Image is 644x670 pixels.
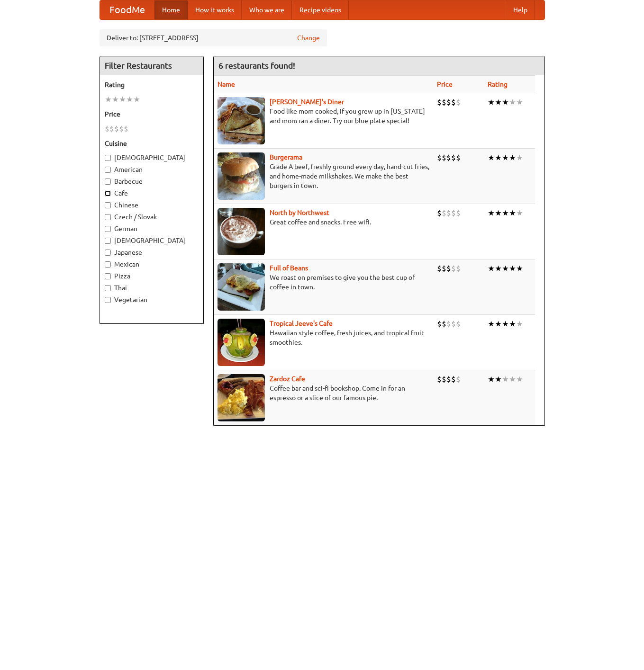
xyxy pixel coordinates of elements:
[292,0,349,19] a: Recipe videos
[119,94,126,105] li: ★
[105,139,199,148] h5: Cuisine
[509,152,516,163] li: ★
[502,208,509,218] li: ★
[270,98,344,106] a: [PERSON_NAME]'s Diner
[105,80,199,89] h5: Rating
[105,94,112,105] li: ★
[446,319,451,329] li: $
[218,263,265,311] img: beans.jpg
[105,226,111,232] input: German
[446,152,451,163] li: $
[442,152,446,163] li: $
[456,97,461,107] li: $
[456,374,461,384] li: $
[502,263,509,274] li: ★
[437,319,442,329] li: $
[105,238,111,244] input: [DEMOGRAPHIC_DATA]
[451,319,456,329] li: $
[442,263,446,274] li: $
[437,152,442,163] li: $
[100,56,203,75] h4: Filter Restaurants
[105,200,199,210] label: Chinese
[451,97,456,107] li: $
[105,188,199,198] label: Cafe
[133,94,140,105] li: ★
[188,0,242,19] a: How it works
[105,283,199,293] label: Thai
[154,0,188,19] a: Home
[105,297,111,303] input: Vegetarian
[495,152,502,163] li: ★
[509,319,516,329] li: ★
[105,224,199,233] label: German
[105,190,111,197] input: Cafe
[105,179,111,185] input: Barbecue
[437,208,442,218] li: $
[442,319,446,329] li: $
[270,375,305,383] a: Zardoz Cafe
[100,29,327,46] div: Deliver to: [STREET_ADDRESS]
[516,374,523,384] li: ★
[502,374,509,384] li: ★
[105,202,111,208] input: Chinese
[105,165,199,174] label: American
[488,152,495,163] li: ★
[270,153,302,161] a: Burgerama
[509,208,516,218] li: ★
[516,263,523,274] li: ★
[218,208,265,255] img: north.jpg
[488,208,495,218] li: ★
[105,155,111,161] input: [DEMOGRAPHIC_DATA]
[437,263,442,274] li: $
[105,167,111,173] input: American
[451,208,456,218] li: $
[105,109,199,119] h5: Price
[105,236,199,245] label: [DEMOGRAPHIC_DATA]
[437,97,442,107] li: $
[516,97,523,107] li: ★
[446,208,451,218] li: $
[218,61,295,70] ng-pluralize: 6 restaurants found!
[488,80,508,88] a: Rating
[105,259,199,269] label: Mexican
[105,153,199,162] label: [DEMOGRAPHIC_DATA]
[100,0,154,19] a: FoodMe
[488,97,495,107] li: ★
[502,319,509,329] li: ★
[442,208,446,218] li: $
[119,124,124,134] li: $
[218,273,429,292] p: We roast on premises to give you the best cup of coffee in town.
[270,264,308,272] a: Full of Beans
[437,374,442,384] li: $
[456,319,461,329] li: $
[495,374,502,384] li: ★
[509,97,516,107] li: ★
[442,97,446,107] li: $
[218,107,429,125] p: Food like mom cooked, if you grew up in [US_STATE] and mom ran a diner. Try our blue plate special!
[242,0,292,19] a: Who we are
[105,124,109,134] li: $
[488,319,495,329] li: ★
[488,374,495,384] li: ★
[437,80,453,88] a: Price
[218,217,429,227] p: Great coffee and snacks. Free wifi.
[297,33,320,43] a: Change
[105,212,199,222] label: Czech / Slovak
[218,319,265,366] img: jeeves.jpg
[456,208,461,218] li: $
[451,152,456,163] li: $
[109,124,114,134] li: $
[105,261,111,268] input: Mexican
[218,80,235,88] a: Name
[105,250,111,256] input: Japanese
[495,97,502,107] li: ★
[105,177,199,186] label: Barbecue
[456,263,461,274] li: $
[218,152,265,200] img: burgerama.jpg
[495,208,502,218] li: ★
[502,152,509,163] li: ★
